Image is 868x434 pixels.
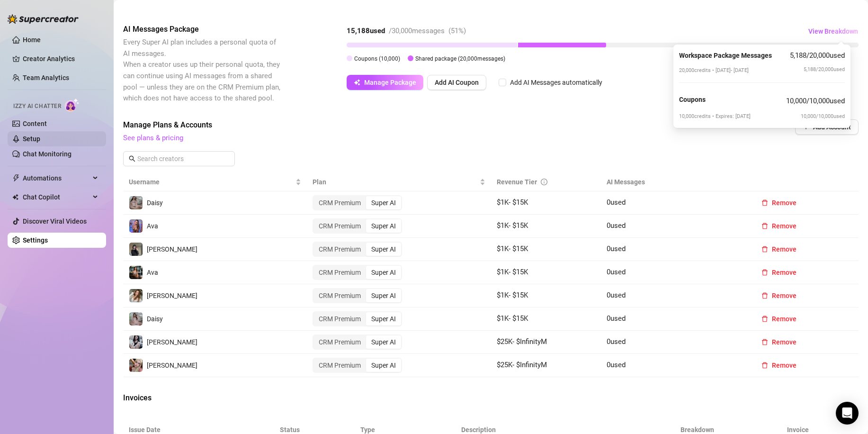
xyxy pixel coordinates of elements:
span: Coupons ( 10,000 ) [354,55,400,62]
div: Super AI [366,312,401,325]
a: Creator Analytics [23,51,98,66]
div: Open Intercom Messenger [836,402,859,425]
div: segmented control [313,358,402,373]
a: Chat Monitoring [23,150,72,158]
a: Content [23,120,47,127]
span: Ava [147,222,158,230]
span: 5,188 / 20,000 used [804,65,845,73]
span: 5,188 / 20,000 used [790,50,845,64]
span: 0 used [607,291,626,299]
button: Remove [754,195,804,210]
span: 0 used [607,268,626,276]
span: View Breakdown [808,27,858,35]
span: delete [761,292,768,299]
div: segmented control [313,288,402,303]
div: Super AI [366,266,401,279]
strong: Workspace Package Messages [679,52,772,59]
span: Remove [772,222,796,230]
span: Username [129,177,294,187]
div: segmented control [313,242,402,257]
button: View Breakdown [808,24,859,39]
button: Remove [754,218,804,234]
span: $ 1K - $ 15K [497,221,528,230]
span: delete [761,339,768,345]
img: Anna [129,359,143,372]
span: 0 used [607,198,626,207]
img: Paige [129,289,143,302]
div: CRM Premium [313,219,366,233]
span: delete [761,223,768,229]
div: CRM Premium [313,243,366,256]
span: thunderbolt [12,174,20,182]
span: 0 used [607,361,626,369]
span: 0 used [607,221,626,230]
span: Remove [772,362,796,369]
span: delete [761,269,768,276]
span: delete [761,199,768,206]
span: 10,000 / 10,000 used [801,112,845,120]
div: segmented control [313,311,402,326]
span: $ 1K - $ 15K [497,198,528,207]
span: 0 used [607,244,626,253]
span: [PERSON_NAME] [147,338,197,346]
img: Sadie [129,335,143,349]
span: $ 1K - $ 15K [497,268,528,276]
span: Chat Copilot [23,190,90,205]
span: Remove [772,315,796,323]
span: [PERSON_NAME] [147,362,197,369]
img: Ava [129,266,143,279]
a: Setup [23,135,40,143]
button: Remove [754,242,804,257]
span: Remove [772,292,796,299]
span: 20,000 credits • [DATE] - [DATE] [679,67,749,73]
img: Anna [129,243,143,256]
div: CRM Premium [313,335,366,349]
button: Remove [754,311,804,326]
button: Remove [754,358,804,373]
div: Super AI [366,289,401,302]
span: Ava [147,269,158,276]
div: segmented control [313,335,402,350]
span: 0 used [607,337,626,346]
img: logo-BBDzfeDw.svg [8,14,79,24]
span: Manage Package [364,79,416,86]
span: Remove [772,269,796,276]
button: Add AI Coupon [427,75,486,90]
span: 10,000 / 10,000 used [786,96,845,107]
span: $ 1K - $ 15K [497,314,528,323]
span: Shared package ( 20,000 messages) [415,55,505,62]
span: Automations [23,171,90,186]
a: Settings [23,236,48,244]
span: [PERSON_NAME] [147,245,197,253]
span: Izzy AI Chatter [13,102,61,111]
span: $ 25K - $ InfinityM [497,337,547,346]
span: delete [761,246,768,253]
div: CRM Premium [313,359,366,372]
span: Daisy [147,315,163,323]
div: CRM Premium [313,266,366,279]
span: info-circle [541,179,547,185]
a: See plans & pricing [123,134,183,142]
img: Daisy [129,196,143,209]
span: 0 used [607,314,626,323]
a: Team Analytics [23,74,69,81]
div: segmented control [313,218,402,234]
span: / 30,000 messages [389,27,445,35]
span: Every Super AI plan includes a personal quota of AI messages. When a creator uses up their person... [123,38,280,102]
strong: Coupons [679,96,706,103]
img: Chat Copilot [12,194,18,200]
img: AI Chatter [65,98,80,112]
strong: 15,188 used [347,27,385,35]
div: Add AI Messages automatically [510,77,602,88]
button: Remove [754,288,804,303]
a: Home [23,36,41,44]
span: Remove [772,338,796,346]
span: Revenue Tier [497,178,537,186]
div: segmented control [313,265,402,280]
span: ( 51 %) [448,27,466,35]
a: Discover Viral Videos [23,217,87,225]
span: Manage Plans & Accounts [123,119,731,131]
span: Daisy [147,199,163,207]
span: 10,000 credits • Expires: [DATE] [679,112,751,120]
div: CRM Premium [313,289,366,302]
